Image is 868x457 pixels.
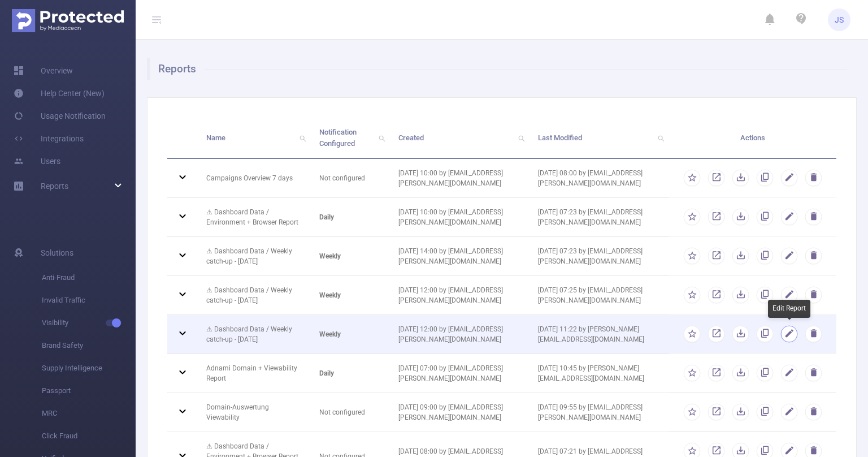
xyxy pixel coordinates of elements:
span: Brand Safety [42,334,136,357]
span: Actions [740,133,765,142]
span: Click Fraud [42,425,136,447]
a: Users [14,150,60,173]
td: [DATE] 07:00 by [EMAIL_ADDRESS][PERSON_NAME][DOMAIN_NAME] [390,354,530,393]
span: Supply Intelligence [42,357,136,380]
span: Invalid Traffic [42,289,136,312]
span: Passport [42,380,136,402]
b: weekly [319,330,341,338]
span: Anti-Fraud [42,266,136,289]
span: Reports [41,182,68,191]
span: Created [398,133,424,142]
i: icon: search [374,118,390,158]
a: Reports [41,175,68,197]
td: [DATE] 12:00 by [EMAIL_ADDRESS][PERSON_NAME][DOMAIN_NAME] [390,315,530,354]
td: [DATE] 07:23 by [EMAIL_ADDRESS][PERSON_NAME][DOMAIN_NAME] [530,237,669,276]
td: Domain-Auswertung Viewability [198,393,311,432]
td: [DATE] 08:00 by [EMAIL_ADDRESS][PERSON_NAME][DOMAIN_NAME] [530,159,669,198]
td: [DATE] 10:45 by [PERSON_NAME][EMAIL_ADDRESS][DOMAIN_NAME] [530,354,669,393]
span: Visibility [42,312,136,334]
td: ⚠ Dashboard Data / Weekly catch-up - [DATE] [198,276,311,315]
span: Notification Configured [319,128,357,148]
a: Overview [14,59,73,82]
b: daily [319,369,334,377]
i: icon: search [653,118,669,158]
span: Last Modified [538,133,582,142]
span: Name [206,133,225,142]
a: Help Center (New) [14,82,105,105]
i: icon: search [295,118,311,158]
a: Integrations [14,127,84,150]
b: daily [319,213,334,221]
td: [DATE] 11:22 by [PERSON_NAME][EMAIL_ADDRESS][DOMAIN_NAME] [530,315,669,354]
h1: Reports [147,58,847,80]
td: ⚠ Dashboard Data / Environment + Browser Report [198,198,311,237]
td: [DATE] 07:25 by [EMAIL_ADDRESS][PERSON_NAME][DOMAIN_NAME] [530,276,669,315]
td: Adnami Domain + Viewability Report [198,354,311,393]
td: [DATE] 10:00 by [EMAIL_ADDRESS][PERSON_NAME][DOMAIN_NAME] [390,159,530,198]
td: [DATE] 09:55 by [EMAIL_ADDRESS][PERSON_NAME][DOMAIN_NAME] [530,393,669,432]
b: weekly [319,252,341,260]
td: [DATE] 09:00 by [EMAIL_ADDRESS][PERSON_NAME][DOMAIN_NAME] [390,393,530,432]
td: ⚠ Dashboard Data / Weekly catch-up - [DATE] [198,315,311,354]
td: [DATE] 14:00 by [EMAIL_ADDRESS][PERSON_NAME][DOMAIN_NAME] [390,237,530,276]
td: [DATE] 12:00 by [EMAIL_ADDRESS][PERSON_NAME][DOMAIN_NAME] [390,276,530,315]
td: Not configured [311,159,390,198]
i: icon: search [514,118,530,158]
span: MRC [42,402,136,425]
div: Edit Report [768,300,810,318]
td: Campaigns Overview 7 days [198,159,311,198]
td: Not configured [311,393,390,432]
b: weekly [319,291,341,299]
td: [DATE] 07:23 by [EMAIL_ADDRESS][PERSON_NAME][DOMAIN_NAME] [530,198,669,237]
span: Solutions [41,242,73,264]
span: JS [835,8,844,31]
td: ⚠ Dashboard Data / Weekly catch-up - [DATE] [198,237,311,276]
a: Usage Notification [14,105,106,127]
img: Protected Media [12,9,124,32]
td: [DATE] 10:00 by [EMAIL_ADDRESS][PERSON_NAME][DOMAIN_NAME] [390,198,530,237]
